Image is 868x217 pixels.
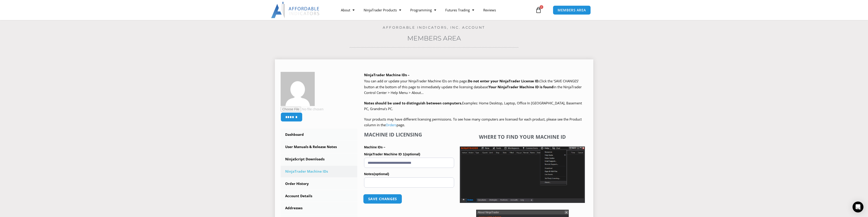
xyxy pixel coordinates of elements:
img: Screenshot 2025-01-17 1155544 | Affordable Indicators – NinjaTrader [460,146,585,203]
a: 0 [528,3,548,17]
b: NinjaTrader Machine IDs – [364,73,410,77]
label: Notes [364,171,454,177]
a: Dashboard [281,129,357,141]
a: Reviews [479,5,501,15]
strong: Your NinjaTrader Machine ID is found [489,85,554,89]
span: MEMBERS AREA [558,8,586,12]
a: Members Area [407,34,461,42]
a: About [336,5,359,15]
a: Account Details [281,190,357,202]
a: NinjaScript Downloads [281,153,357,165]
div: Open Intercom Messenger [853,202,863,212]
img: LogoAI | Affordable Indicators – NinjaTrader [271,2,320,18]
a: Order History [281,178,357,190]
a: NinjaTrader Products [359,5,406,15]
label: NinjaTrader Machine ID 1 [364,151,454,158]
strong: Notes should be used to distinguish between computers. [364,101,462,105]
strong: Machine IDs – [364,145,385,149]
button: Save changes [363,194,402,204]
span: Your products may have different licensing permissions. To see how many computers are licensed fo... [364,117,582,127]
span: You can add or update your NinjaTrader Machine IDs on this page. [364,79,468,83]
a: User Manuals & Release Notes [281,141,357,153]
h4: Where to find your Machine ID [460,134,585,140]
a: Futures Trading [441,5,479,15]
a: NinjaTrader Machine IDs [281,166,357,177]
h4: Machine ID Licensing [364,131,454,137]
a: MEMBERS AREA [553,5,591,15]
img: ade6ff0cf345d6a9c513b9b7295d958a1230850d1c2c99339c3421197aafb809 [281,72,315,106]
nav: Menu [336,5,534,15]
span: (optional) [405,152,420,156]
a: Affordable Indicators, Inc. Account [383,25,485,30]
span: 0 [540,5,543,9]
a: Orders [386,123,397,127]
span: Examples: Home Desktop, Laptop, Office In [GEOGRAPHIC_DATA], Basement PC, Grandma’s PC. [364,101,582,111]
span: Click the ‘SAVE CHANGES’ button at the bottom of this page to immediately update the licensing da... [364,79,582,95]
span: (optional) [374,172,389,176]
a: Addresses [281,202,357,214]
a: Programming [406,5,441,15]
b: Do not enter your NinjaTrader License ID. [468,79,539,83]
